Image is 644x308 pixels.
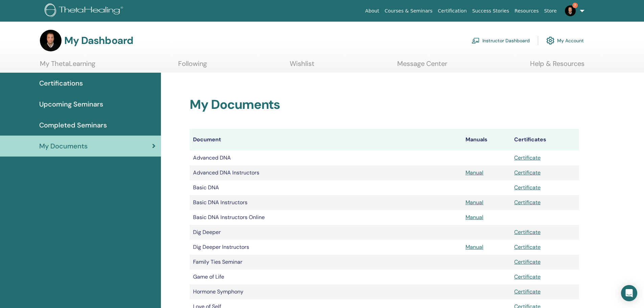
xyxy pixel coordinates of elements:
[190,180,462,195] td: Basic DNA
[397,60,447,73] a: Message Center
[530,60,585,73] a: Help & Resources
[514,184,541,191] a: Certificate
[546,33,584,48] a: My Account
[511,129,579,150] th: Certificates
[572,3,578,8] span: 7
[40,60,95,73] a: My ThetaLearning
[382,5,435,17] a: Courses & Seminars
[514,273,541,280] a: Certificate
[39,78,83,88] span: Certifications
[45,3,125,19] img: logo.png
[39,99,103,109] span: Upcoming Seminars
[435,5,469,17] a: Certification
[190,195,462,210] td: Basic DNA Instructors
[290,60,314,73] a: Wishlist
[190,284,462,299] td: Hormone Symphony
[512,5,542,17] a: Resources
[64,34,133,47] h3: My Dashboard
[190,129,462,150] th: Document
[40,30,62,51] img: default.jpg
[514,243,541,251] a: Certificate
[190,255,462,269] td: Family Ties Seminar
[546,35,554,46] img: cog.svg
[542,5,559,17] a: Store
[362,5,382,17] a: About
[466,214,483,221] a: Manual
[466,199,483,206] a: Manual
[39,141,88,151] span: My Documents
[190,97,579,113] h2: My Documents
[472,33,530,48] a: Instructor Dashboard
[514,229,541,236] a: Certificate
[514,258,541,265] a: Certificate
[190,165,462,180] td: Advanced DNA Instructors
[178,60,207,73] a: Following
[190,269,462,284] td: Game of Life
[466,243,483,251] a: Manual
[462,129,511,150] th: Manuals
[466,169,483,176] a: Manual
[514,154,541,161] a: Certificate
[514,199,541,206] a: Certificate
[621,285,637,301] div: Open Intercom Messenger
[190,150,462,165] td: Advanced DNA
[472,38,480,44] img: chalkboard-teacher.svg
[514,169,541,176] a: Certificate
[514,288,541,295] a: Certificate
[39,120,107,130] span: Completed Seminars
[190,240,462,255] td: Dig Deeper Instructors
[470,5,512,17] a: Success Stories
[565,5,576,16] img: default.jpg
[190,210,462,225] td: Basic DNA Instructors Online
[190,225,462,240] td: Dig Deeper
